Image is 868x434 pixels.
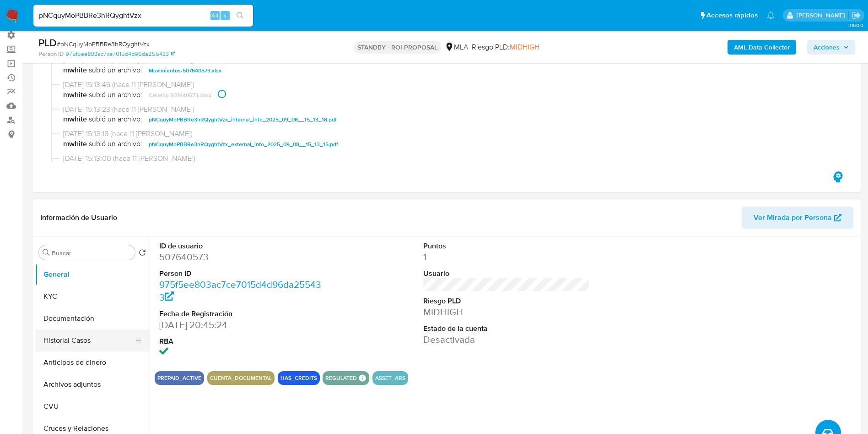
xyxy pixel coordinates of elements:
dd: Desactivada [423,333,590,346]
b: PLD [38,35,57,50]
dt: Usuario [423,269,590,279]
span: s [224,11,226,20]
span: 3.160.0 [848,22,863,29]
b: AML Data Collector [734,40,790,55]
button: AML Data Collector [728,40,796,55]
button: Ver Mirada por Persona [742,207,853,229]
input: Buscar usuario o caso... [33,10,253,22]
dd: MIDHIGH [423,306,590,319]
a: Salir [852,11,861,20]
dt: ID de usuario [159,241,326,251]
button: Archivos adjuntos [35,374,150,396]
button: General [35,264,150,286]
dt: Estado de la cuenta [423,324,590,334]
a: 975f5ee803ac7ce7015d4d96da255433 [65,50,175,58]
button: search-icon [231,9,249,22]
span: Accesos rápidos [706,11,758,20]
dt: Fecha de Registración [159,309,326,319]
p: STANDBY - ROI PROPOSAL [354,41,441,54]
button: Documentación [35,308,150,330]
button: Anticipos de dinero [35,352,150,374]
button: CVU [35,396,150,418]
button: KYC [35,286,150,308]
dt: Person ID [159,269,326,279]
span: Riesgo PLD: [472,42,539,52]
h1: Información de Usuario [40,213,117,222]
a: Notificaciones [767,11,775,19]
dt: Riesgo PLD [423,296,590,306]
button: Buscar [43,249,50,256]
span: Acciones [814,40,840,55]
button: Acciones [807,40,855,55]
input: Buscar [52,249,131,257]
span: Ver Mirada por Persona [754,207,832,229]
span: # pNCquyMoPBBRe3hRQyghtVzx [57,39,150,49]
p: gustavo.deseta@mercadolibre.com [797,11,848,20]
span: Alt [211,11,219,20]
span: MIDHIGH [510,42,539,52]
div: MLA [445,42,468,52]
button: Historial Casos [35,330,142,352]
dt: RBA [159,336,326,346]
dd: [DATE] 20:45:24 [159,319,326,331]
dd: 1 [423,251,590,264]
a: 975f5ee803ac7ce7015d4d96da255433 [159,278,321,304]
dd: 507640573 [159,251,326,264]
dt: Puntos [423,241,590,251]
button: Volver al orden por defecto [139,249,146,259]
b: Person ID [38,50,64,58]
